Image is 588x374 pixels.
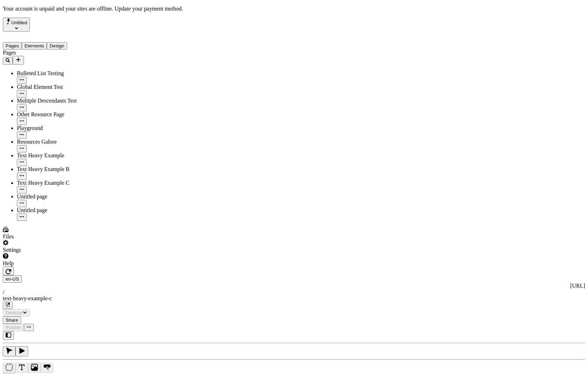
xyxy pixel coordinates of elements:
button: Publish [3,324,24,331]
span: Update your payment method. [115,6,183,12]
div: Help [3,260,87,267]
button: Open locale picker [3,275,22,283]
button: Add new [13,56,24,65]
div: Global Element Test [17,84,87,90]
button: Desktop [3,309,30,316]
span: en-US [6,276,19,282]
span: Share [6,317,18,323]
div: / [3,289,585,295]
button: Image [28,363,41,373]
div: Untitled page [17,193,87,200]
span: Untitled [11,20,27,25]
button: Button [41,363,53,373]
div: Other Resource Page [17,111,87,118]
span: Publish [6,325,21,330]
div: Bulleted List Testing [17,70,87,77]
div: Settings [3,247,87,253]
div: [URL] [3,283,585,289]
div: text-heavy-example-c [3,295,585,302]
div: Pages [3,50,87,56]
button: Box [3,363,15,373]
div: Resources Galore [17,139,87,145]
div: Text Heavy Example [17,152,87,159]
p: Your account is unpaid and your sites are offline. [3,6,585,12]
span: Desktop [6,310,23,315]
button: Share [3,316,21,324]
div: Untitled page [17,207,87,214]
div: Text Heavy Example C [17,180,87,186]
button: Design [47,42,67,50]
button: Elements [22,42,47,50]
div: Playground [17,125,87,131]
div: Files [3,234,87,240]
button: Pages [3,42,22,50]
button: Text [15,363,28,373]
div: Multiple Descendants Test [17,98,87,104]
button: Select site [3,18,30,32]
div: Text Heavy Example B [17,166,87,172]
